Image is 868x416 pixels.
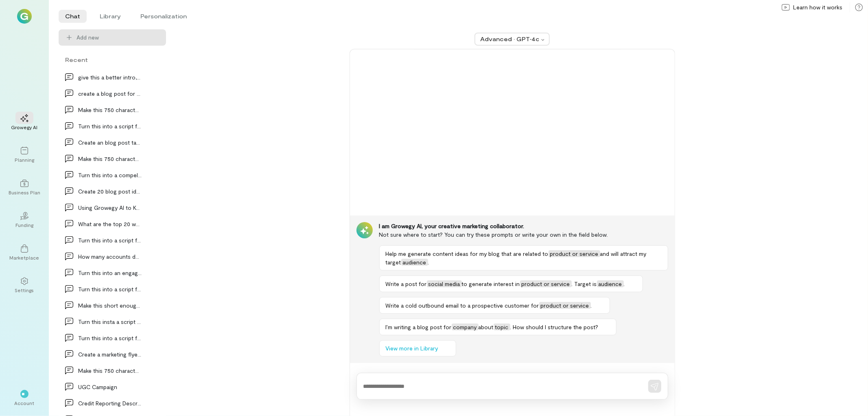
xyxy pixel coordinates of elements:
[10,205,39,235] a: Funding
[78,106,142,114] div: Make this 750 characters or less and remove the e…
[379,297,610,314] button: Write a cold outbound email to a prospective customer forproduct or service.
[15,222,33,228] div: Funding
[78,187,142,196] div: Create 20 blog post ideas for Growegy, Inc. (Grow…
[427,280,462,287] span: social media
[78,122,142,130] div: Turn this into a script for a Facebook Reel targe…
[793,3,842,11] span: Learn how it works
[379,245,668,271] button: Help me generate content ideas for my blog that are related toproduct or serviceand will attract ...
[78,366,142,375] div: Make this 750 characters or less: Paying Before…
[78,301,142,310] div: Make this short enough for a quarter page flyer:…
[386,280,427,287] span: Write a post for
[549,250,600,257] span: product or service
[386,344,438,352] span: View more in Library
[386,302,539,309] span: Write a cold outbound email to a prospective customer for
[77,33,160,42] span: Add new
[386,250,647,266] span: and will attract my target
[379,275,643,292] button: Write a post forsocial mediato generate interest inproduct or service. Target isaudience.
[494,324,510,330] span: topic
[452,324,479,330] span: company
[78,285,142,293] div: Turn this into a script for an Instagram Reel: W…
[386,250,549,257] span: Help me generate content ideas for my blog that are related to
[572,280,597,287] span: . Target is
[539,302,591,309] span: product or service
[10,108,39,137] a: Growegy AI
[78,399,142,407] div: Credit Reporting Descrepancies
[78,317,142,326] div: Turn this insta a script for an instagram reel:…
[379,319,617,335] button: I’m writing a blog post forcompanyabouttopic. How should I structure the post?
[9,189,40,196] div: Business Plan
[10,238,39,267] a: Marketplace
[624,280,625,287] span: .
[10,271,39,300] a: Settings
[597,280,624,287] span: audience
[78,138,142,147] div: Create an blog post targeting Small Business Owne…
[78,383,142,391] div: UGC Campaign
[479,324,494,330] span: about
[78,269,142,277] div: Turn this into an engaging script for a social me…
[78,252,142,261] div: How many accounts do I need to build a business c…
[386,324,452,330] span: I’m writing a blog post for
[78,350,142,359] div: Create a marketing flyer for the company Re-Leash…
[379,222,668,230] div: I am Growegy AI, your creative marketing collaborator.
[10,140,39,169] a: Planning
[15,400,35,406] div: Account
[78,73,142,81] div: give this a better intro, it will be a script for…
[78,334,142,342] div: Turn this into a script for a facebook reel: Wha…
[15,156,34,163] div: Planning
[428,259,429,266] span: .
[78,154,142,163] div: Make this 750 characters or less without missing…
[510,324,599,330] span: . How should I structure the post?
[480,35,539,43] div: Advanced · GPT‑4o
[78,236,142,244] div: Turn this into a script for a facebook reel: Cur…
[591,302,592,309] span: .
[78,171,142,179] div: Turn this into a compelling Reel script targeting…
[462,280,520,287] span: to generate interest in
[59,10,87,23] li: Chat
[59,55,166,64] div: Recent
[11,124,38,130] div: Growegy AI
[379,230,668,239] div: Not sure where to start? You can try these prompts or write your own in the field below.
[78,89,142,98] div: create a blog post for Growegy, Inc. (Everything…
[15,287,34,293] div: Settings
[10,254,39,261] div: Marketplace
[10,173,39,202] a: Business Plan
[78,220,142,228] div: What are the top 20 ways small business owners ca…
[379,340,456,357] button: View more in Library
[134,10,193,23] li: Personalization
[93,10,127,23] li: Library
[401,259,428,266] span: audience
[520,280,572,287] span: product or service
[78,203,142,212] div: Using Growegy AI to Keep You Moving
